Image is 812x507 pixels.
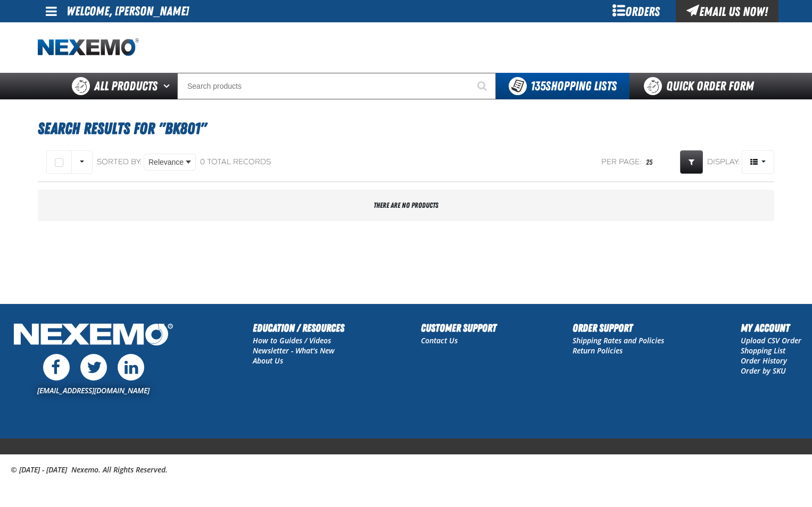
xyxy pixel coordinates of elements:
[253,320,344,336] h2: Education / Resources
[200,157,271,167] div: 0 total records
[148,157,184,168] span: Relevance
[253,356,283,366] a: About Us
[97,157,142,166] span: Sorted By:
[421,335,458,345] a: Contact Us
[38,114,774,143] h1: Search Results for "BK801"
[741,356,787,366] a: Order History
[374,201,438,209] span: There are no products
[496,73,629,99] button: You have 135 Shopping Lists. Open to view details
[741,335,801,345] a: Upload CSV Order
[38,38,139,57] img: Nexemo logo
[573,320,664,336] h2: Order Support
[531,79,545,94] strong: 135
[741,345,785,356] a: Shopping List
[253,335,331,345] a: How to Guides / Videos
[38,38,139,57] a: Home
[71,150,93,174] button: Rows selection options
[601,157,642,167] span: Per page:
[741,366,786,376] a: Order by SKU
[680,150,703,174] a: Expand or Collapse Grid Filters
[421,320,496,336] h2: Customer Support
[741,320,801,336] h2: My Account
[742,150,774,174] button: Product Grid Views Toolbar
[11,320,176,351] img: Nexemo Logo
[160,73,177,99] button: Open All Products pages
[573,335,664,345] a: Shipping Rates and Policies
[531,79,617,94] span: Shopping Lists
[177,73,496,99] input: Search
[469,73,496,99] button: Start Searching
[94,77,158,96] span: All Products
[37,385,150,395] a: [EMAIL_ADDRESS][DOMAIN_NAME]
[629,73,774,99] a: Quick Order Form
[707,157,740,166] span: Display:
[742,151,774,173] span: Product Grid Views Toolbar
[253,345,335,356] a: Newsletter - What's New
[573,345,623,356] a: Return Policies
